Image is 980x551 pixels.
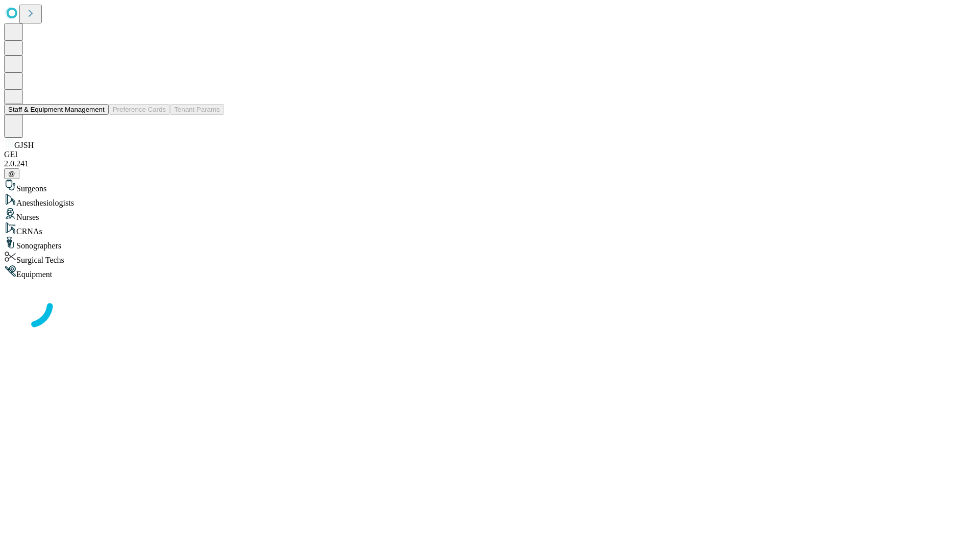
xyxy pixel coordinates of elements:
[4,168,19,179] button: @
[4,193,976,208] div: Anesthesiologists
[14,141,34,149] span: GJSH
[4,236,976,251] div: Sonographers
[4,159,976,168] div: 2.0.241
[4,208,976,222] div: Nurses
[4,265,976,279] div: Equipment
[109,104,170,115] button: Preference Cards
[4,104,109,115] button: Staff & Equipment Management
[170,104,224,115] button: Tenant Params
[4,251,976,265] div: Surgical Techs
[4,222,976,236] div: CRNAs
[4,179,976,193] div: Surgeons
[4,150,976,159] div: GEI
[8,170,15,178] span: @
